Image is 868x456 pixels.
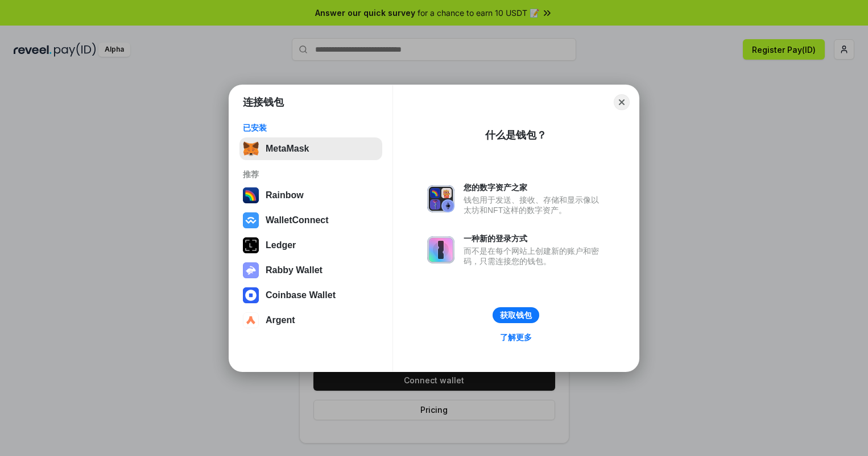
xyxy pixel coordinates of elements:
div: WalletConnect [266,215,329,225]
button: 获取钱包 [493,307,539,323]
button: Ledger [239,234,382,257]
button: WalletConnect [239,209,382,232]
div: Coinbase Wallet [266,290,336,300]
button: Coinbase Wallet [239,284,382,307]
h1: 连接钱包 [243,95,284,109]
div: 而不是在每个网站上创建新的账户和密码，只需连接您的钱包。 [464,246,605,266]
div: Rainbow [266,190,304,200]
div: 已安装 [243,123,379,133]
div: 推荐 [243,169,379,179]
div: Ledger [266,240,296,250]
div: MetaMask [266,144,309,154]
div: 钱包用于发送、接收、存储和显示像以太坊和NFT这样的数字资产。 [464,195,605,215]
img: svg+xml,%3Csvg%20width%3D%22120%22%20height%3D%22120%22%20viewBox%3D%220%200%20120%20120%22%20fil... [243,187,259,203]
div: 了解更多 [500,332,532,342]
div: 一种新的登录方式 [464,233,605,244]
button: Close [614,94,630,110]
div: 获取钱包 [500,310,532,320]
img: svg+xml,%3Csvg%20width%3D%2228%22%20height%3D%2228%22%20viewBox%3D%220%200%2028%2028%22%20fill%3D... [243,212,259,228]
img: svg+xml,%3Csvg%20width%3D%2228%22%20height%3D%2228%22%20viewBox%3D%220%200%2028%2028%22%20fill%3D... [243,312,259,328]
div: 您的数字资产之家 [464,182,605,193]
img: svg+xml,%3Csvg%20xmlns%3D%22http%3A%2F%2Fwww.w3.org%2F2000%2Fsvg%22%20fill%3D%22none%22%20viewBox... [427,185,454,212]
img: svg+xml,%3Csvg%20xmlns%3D%22http%3A%2F%2Fwww.w3.org%2F2000%2Fsvg%22%20fill%3D%22none%22%20viewBox... [427,236,454,263]
div: 什么是钱包？ [485,128,547,142]
img: svg+xml,%3Csvg%20fill%3D%22none%22%20height%3D%2233%22%20viewBox%3D%220%200%2035%2033%22%20width%... [243,141,259,157]
button: Rainbow [239,184,382,207]
div: Argent [266,315,295,325]
a: 了解更多 [493,330,539,345]
button: MetaMask [239,137,382,160]
div: Rabby Wallet [266,265,323,275]
img: svg+xml,%3Csvg%20xmlns%3D%22http%3A%2F%2Fwww.w3.org%2F2000%2Fsvg%22%20fill%3D%22none%22%20viewBox... [243,262,259,278]
img: svg+xml,%3Csvg%20xmlns%3D%22http%3A%2F%2Fwww.w3.org%2F2000%2Fsvg%22%20width%3D%2228%22%20height%3... [243,237,259,253]
img: svg+xml,%3Csvg%20width%3D%2228%22%20height%3D%2228%22%20viewBox%3D%220%200%2028%2028%22%20fill%3D... [243,287,259,303]
button: Argent [239,309,382,332]
button: Rabby Wallet [239,259,382,282]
